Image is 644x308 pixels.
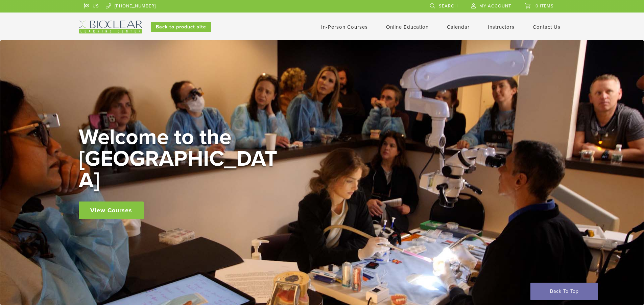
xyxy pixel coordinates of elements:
[439,3,458,9] span: Search
[79,126,282,191] h2: Welcome to the [GEOGRAPHIC_DATA]
[479,3,511,9] span: My Account
[535,3,554,9] span: 0 items
[79,202,144,219] a: View Courses
[386,24,429,30] a: Online Education
[79,21,142,33] img: Bioclear
[533,24,560,30] a: Contact Us
[530,283,598,300] a: Back To Top
[488,24,515,30] a: Instructors
[151,22,211,32] a: Back to product site
[447,24,470,30] a: Calendar
[321,24,368,30] a: In-Person Courses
